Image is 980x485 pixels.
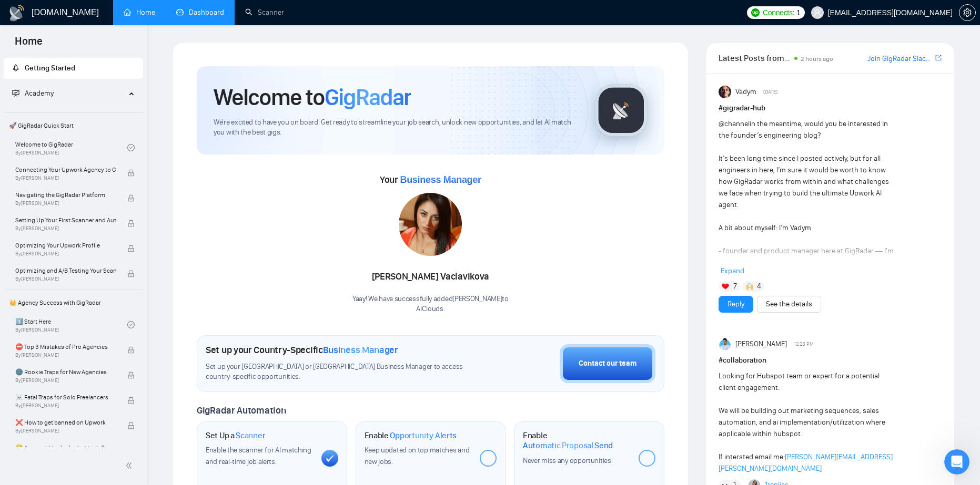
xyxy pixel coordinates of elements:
[595,84,648,137] img: gigradar-logo.png
[719,296,753,313] button: Reply
[757,281,761,292] span: 4
[15,164,116,175] span: Connecting Your Upwork Agency to GigRadar
[12,89,54,98] span: Academy
[735,86,756,98] span: Vadym
[15,313,127,336] a: 1️⃣ Start HereBy[PERSON_NAME]
[15,442,116,453] span: 😭 Account blocked: what to do?
[12,64,19,71] span: rocket
[127,220,135,227] span: lock
[15,417,116,428] span: ❌ How to get banned on Upwork
[365,446,470,466] span: Keep updated on top matches and new jobs.
[959,8,975,17] span: setting
[127,372,135,379] span: lock
[4,58,143,79] li: Getting Started
[236,430,265,441] span: Scanner
[15,367,116,377] span: 🌚 Rookie Traps for New Agencies
[959,4,976,21] button: setting
[15,276,116,282] span: By [PERSON_NAME]
[12,89,19,97] span: fund-projection-screen
[719,102,942,114] h1: # gigradar-hub
[523,456,612,465] span: Never miss any opportunities.
[719,338,731,350] img: Bohdan Pyrih
[15,251,116,257] span: By [PERSON_NAME]
[127,245,135,252] span: lock
[801,55,833,63] span: 2 hours ago
[746,283,753,290] img: 🙌
[197,405,286,416] span: GigRadar Automation
[814,9,821,16] span: user
[719,51,791,65] span: Latest Posts from the GigRadar Community
[15,190,116,200] span: Navigating the GigRadar Platform
[15,136,127,159] a: Welcome to GigRadarBy[PERSON_NAME]
[794,339,814,349] span: 12:28 PM
[15,215,116,225] span: Setting Up Your First Scanner and Auto-Bidder
[579,358,637,369] div: Contact our team
[15,265,116,276] span: Optimizing and A/B Testing Your Scanner for Better Results
[728,298,744,310] a: Reply
[722,283,729,290] img: ❤️
[763,87,777,97] span: [DATE]
[325,83,411,111] span: GigRadar
[399,193,462,256] img: 1687098662386-128.jpg
[352,268,509,286] div: [PERSON_NAME] Vaclavikova
[125,460,136,471] span: double-left
[5,115,142,136] span: 🚀 GigRadar Quick Start
[127,270,135,277] span: lock
[560,344,655,383] button: Contact our team
[944,449,969,474] iframe: Intercom live chat
[935,53,942,63] a: export
[523,430,630,451] h1: Enable
[127,422,135,429] span: lock
[721,266,744,275] span: Expand
[127,194,135,202] span: lock
[733,281,737,292] span: 7
[127,346,135,354] span: lock
[380,174,481,185] span: Your
[206,446,311,466] span: Enable the scanner for AI matching and real-time job alerts.
[15,403,116,409] span: By [PERSON_NAME]
[352,294,509,314] div: Yaay! We have successfully added [PERSON_NAME] to
[323,344,398,356] span: Business Manager
[127,169,135,177] span: lock
[15,225,116,232] span: By [PERSON_NAME]
[214,118,578,138] span: We're excited to have you on board. Get ready to streamline your job search, unlock new opportuni...
[15,392,116,403] span: ☠️ Fatal Traps for Solo Freelancers
[751,8,760,17] img: upwork-logo.png
[390,430,457,441] span: Opportunity Alerts
[176,8,224,17] a: dashboardDashboard
[127,397,135,404] span: lock
[206,430,265,441] h1: Set Up a
[15,175,116,181] span: By [PERSON_NAME]
[735,338,787,350] span: [PERSON_NAME]
[124,8,155,17] a: homeHome
[6,34,51,56] span: Home
[766,298,812,310] a: See the details
[719,118,897,430] div: in the meantime, would you be interested in the founder’s engineering blog? It’s been long time s...
[365,430,457,441] h1: Enable
[15,428,116,434] span: By [PERSON_NAME]
[959,8,976,17] a: setting
[719,86,731,98] img: Vadym
[8,5,25,22] img: logo
[796,7,801,18] span: 1
[15,342,116,352] span: ⛔ Top 3 Mistakes of Pro Agencies
[719,370,897,474] div: Looking for Hubspot team or expert for a potential client engagement. We will be building out mar...
[719,119,750,128] span: @channel
[15,200,116,207] span: By [PERSON_NAME]
[352,304,509,314] p: AiClouds .
[127,321,135,328] span: check-circle
[206,362,476,382] span: Set up your [GEOGRAPHIC_DATA] or [GEOGRAPHIC_DATA] Business Manager to access country-specific op...
[15,240,116,251] span: Optimizing Your Upwork Profile
[206,344,398,356] h1: Set up your Country-Specific
[15,377,116,384] span: By [PERSON_NAME]
[763,7,794,18] span: Connects:
[15,352,116,358] span: By [PERSON_NAME]
[719,355,942,366] h1: # collaboration
[25,64,75,73] span: Getting Started
[523,440,613,451] span: Automatic Proposal Send
[5,292,142,313] span: 👑 Agency Success with GigRadar
[245,8,284,17] a: searchScanner
[757,296,821,313] button: See the details
[25,89,54,98] span: Academy
[935,54,942,62] span: export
